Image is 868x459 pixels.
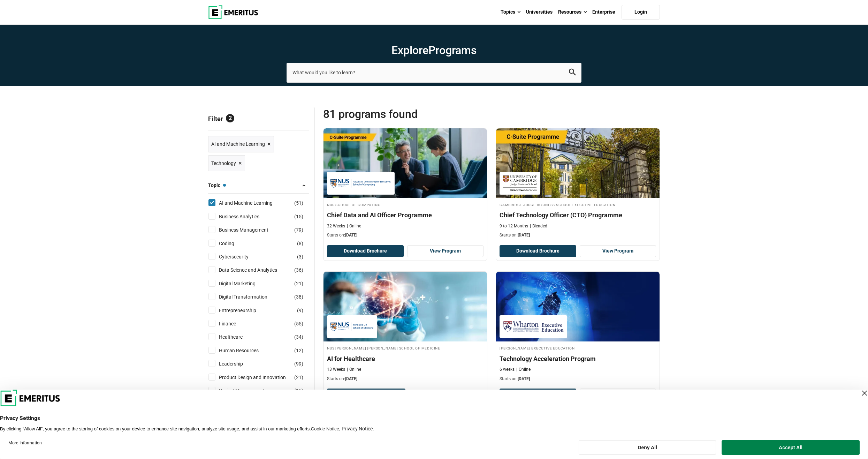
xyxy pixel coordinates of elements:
span: 16 [296,388,302,393]
span: ( ) [294,333,303,341]
span: 79 [296,227,302,233]
a: View Program [580,389,656,400]
span: Topic [208,181,226,189]
a: Business Management [219,226,282,234]
a: Entrepreneurship [219,307,270,314]
p: 9 to 12 Months [500,223,528,229]
a: Digital Transformation [219,293,281,301]
a: Technology Course by Wharton Executive Education - October 2, 2025 Wharton Executive Education [P... [496,272,660,385]
p: 32 Weeks [327,223,345,229]
a: search [569,70,576,77]
span: ( ) [297,253,303,261]
img: AI for Healthcare | Online AI and Machine Learning Course [323,272,487,341]
span: ( ) [294,199,303,207]
span: 9 [299,308,302,313]
span: 34 [296,334,302,340]
a: AI and Machine Learning Course by NUS Yong Loo Lin School of Medicine - September 30, 2025 NUS Yo... [323,272,487,385]
span: [DATE] [345,376,357,381]
h4: NUS [PERSON_NAME] [PERSON_NAME] School of Medicine [327,345,484,351]
span: 55 [296,321,302,326]
img: Technology Acceleration Program | Online Technology Course [496,272,660,341]
button: Download Brochure [500,389,576,400]
h4: [PERSON_NAME] Executive Education [500,345,656,351]
a: Human Resources [219,347,273,354]
p: Online [516,367,531,373]
img: Wharton Executive Education [503,319,564,334]
span: 8 [299,241,302,246]
span: 51 [296,200,302,206]
a: Reset all [287,115,309,124]
span: 21 [296,281,302,286]
h4: AI for Healthcare [327,354,484,363]
span: 36 [296,267,302,273]
span: [DATE] [345,233,357,238]
span: ( ) [294,374,303,381]
span: 81 Programs found [323,107,492,121]
span: ( ) [294,226,303,234]
span: ( ) [294,347,303,354]
a: Healthcare [219,333,257,341]
span: ( ) [294,280,303,287]
span: ( ) [294,266,303,274]
a: Leadership Course by NUS School of Computing - September 30, 2025 NUS School of Computing NUS Sch... [323,128,487,242]
span: [DATE] [518,233,530,238]
img: NUS School of Computing [330,175,391,191]
span: 2 [226,114,234,122]
input: search-page [287,63,581,82]
img: Cambridge Judge Business School Executive Education [503,175,537,191]
span: 12 [296,348,302,353]
button: Download Brochure [327,245,404,257]
button: search [569,69,576,77]
p: Starts on: [327,376,484,382]
p: Filter [208,107,309,130]
span: ( ) [294,387,303,394]
p: Online [347,367,361,373]
a: Product Design and Innovation [219,374,300,381]
a: AI and Machine Learning [219,199,287,207]
h4: Chief Data and AI Officer Programme [327,211,484,219]
a: Leadership Course by Cambridge Judge Business School Executive Education - September 30, 2025 Cam... [496,128,660,242]
span: ( ) [294,213,303,220]
span: ( ) [294,293,303,301]
button: Download Brochure [500,245,576,257]
p: Starts on: [327,232,484,238]
h1: Explore [287,43,581,57]
img: Chief Technology Officer (CTO) Programme | Online Leadership Course [496,128,660,198]
p: Starts on: [500,376,656,382]
span: Programs [428,44,477,57]
a: View Program [407,245,484,257]
span: AI and Machine Learning [211,140,265,148]
p: Blended [530,223,547,229]
span: ( ) [294,320,303,328]
a: Finance [219,320,250,328]
a: Business Analytics [219,213,273,220]
h4: Technology Acceleration Program [500,354,656,363]
h4: Cambridge Judge Business School Executive Education [500,202,656,208]
a: AI and Machine Learning × [208,136,274,152]
span: × [238,158,242,168]
a: Technology × [208,155,245,172]
span: × [267,139,271,149]
span: 15 [296,214,302,219]
img: NUS Yong Loo Lin School of Medicine [330,319,374,334]
button: Topic [208,180,309,190]
span: 38 [296,294,302,300]
p: 6 weeks [500,367,515,373]
span: 21 [296,375,302,380]
p: Online [347,223,361,229]
a: Coding [219,240,248,247]
a: Digital Marketing [219,280,269,287]
span: Technology [211,159,236,167]
span: ( ) [294,360,303,368]
h4: NUS School of Computing [327,202,484,208]
span: 3 [299,254,302,259]
p: Starts on: [500,232,656,238]
a: View Program [580,245,656,257]
a: Login [622,5,660,20]
img: Chief Data and AI Officer Programme | Online Leadership Course [323,128,487,198]
a: View Program [327,389,405,400]
h4: Chief Technology Officer (CTO) Programme [500,211,656,219]
a: Leadership [219,360,257,368]
span: ( ) [297,240,303,247]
